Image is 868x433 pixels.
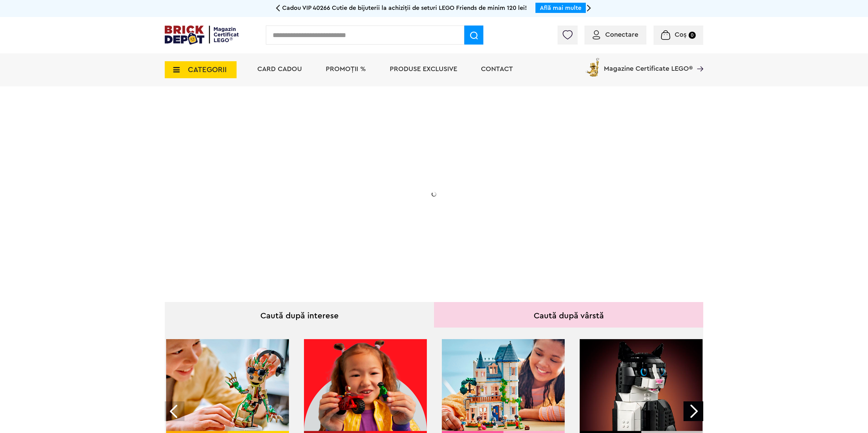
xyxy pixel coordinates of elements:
span: CATEGORII [188,66,227,73]
h1: Cadou VIP 40772 [213,154,349,179]
span: Cadou VIP 40266 Cutie de bijuterii la achiziții de seturi LEGO Friends de minim 120 lei! [282,5,527,11]
div: Caută după vârstă [434,302,703,328]
a: PROMOȚII % [326,66,366,72]
a: Produse exclusive [390,66,457,72]
span: Coș [675,31,687,38]
a: Află mai multe [540,5,581,11]
a: Conectare [593,31,638,38]
span: Conectare [605,31,638,38]
div: Află detalii [213,229,349,238]
h2: Seria de sărbători: Fantomă luminoasă. Promoția este valabilă în perioada [DATE] - [DATE]. [213,185,349,214]
small: 0 [689,32,696,39]
div: Caută după interese [165,302,434,328]
span: Magazine Certificate LEGO® [604,56,693,72]
a: Magazine Certificate LEGO® [693,56,703,63]
a: Card Cadou [257,66,302,72]
a: Contact [481,66,513,72]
